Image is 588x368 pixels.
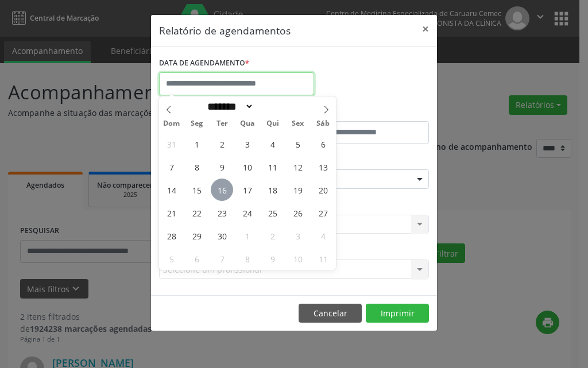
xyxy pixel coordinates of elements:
span: Setembro 2, 2025 [211,133,233,155]
button: Cancelar [299,304,362,323]
span: Setembro 3, 2025 [236,133,258,155]
span: Outubro 11, 2025 [312,247,334,270]
span: Setembro 24, 2025 [236,202,258,224]
span: Setembro 17, 2025 [236,179,258,201]
span: Setembro 16, 2025 [211,179,233,201]
span: Setembro 28, 2025 [160,224,183,247]
span: Dom [159,120,184,127]
span: Agosto 31, 2025 [160,133,183,155]
span: Setembro 27, 2025 [312,202,334,224]
span: Setembro 14, 2025 [160,179,183,201]
span: Setembro 12, 2025 [287,156,309,178]
span: Setembro 19, 2025 [287,179,309,201]
span: Setembro 9, 2025 [211,156,233,178]
h5: Relatório de agendamentos [159,23,291,38]
span: Qua [235,120,260,127]
span: Outubro 1, 2025 [236,224,258,247]
span: Outubro 7, 2025 [211,247,233,270]
span: Sex [285,120,311,127]
span: Setembro 18, 2025 [261,179,284,201]
span: Outubro 10, 2025 [287,247,309,270]
span: Seg [184,120,210,127]
span: Setembro 10, 2025 [236,156,258,178]
span: Setembro 4, 2025 [261,133,284,155]
span: Setembro 13, 2025 [312,156,334,178]
span: Setembro 15, 2025 [185,179,208,201]
span: Setembro 11, 2025 [261,156,284,178]
span: Ter [210,120,235,127]
span: Setembro 26, 2025 [287,202,309,224]
span: Outubro 8, 2025 [236,247,258,270]
span: Setembro 30, 2025 [211,224,233,247]
button: Imprimir [366,304,429,323]
span: Setembro 23, 2025 [211,202,233,224]
span: Setembro 7, 2025 [160,156,183,178]
span: Setembro 6, 2025 [312,133,334,155]
label: DATA DE AGENDAMENTO [159,55,249,72]
input: Year [254,100,292,113]
select: Month [203,100,254,113]
span: Setembro 22, 2025 [185,202,208,224]
span: Outubro 3, 2025 [287,224,309,247]
span: Setembro 29, 2025 [185,224,208,247]
span: Setembro 21, 2025 [160,202,183,224]
span: Setembro 5, 2025 [287,133,309,155]
button: Close [414,15,437,43]
span: Setembro 1, 2025 [185,133,208,155]
span: Outubro 9, 2025 [261,247,284,270]
span: Outubro 4, 2025 [312,224,334,247]
span: Outubro 5, 2025 [160,247,183,270]
label: ATÉ [297,103,429,121]
span: Setembro 25, 2025 [261,202,284,224]
span: Setembro 20, 2025 [312,179,334,201]
span: Setembro 8, 2025 [185,156,208,178]
span: Sáb [311,120,336,127]
span: Outubro 2, 2025 [261,224,284,247]
span: Qui [260,120,285,127]
span: Outubro 6, 2025 [185,247,208,270]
